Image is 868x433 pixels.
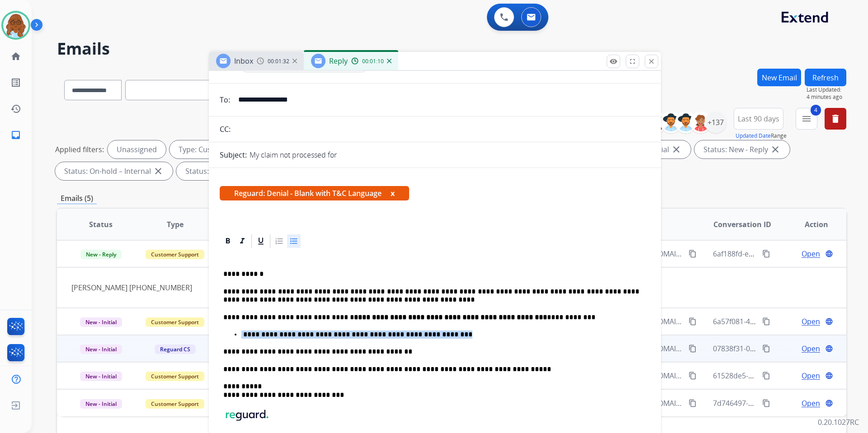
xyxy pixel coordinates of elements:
[805,69,846,86] button: Refresh
[55,144,104,155] p: Applied filters:
[825,399,833,407] mat-icon: language
[689,372,697,380] mat-icon: content_copy
[762,317,770,326] mat-icon: content_copy
[825,345,833,353] mat-icon: language
[176,162,300,180] div: Status: On-hold - Customer
[362,58,384,65] span: 00:01:10
[80,372,122,381] span: New - Initial
[705,112,726,133] div: +137
[220,149,247,160] p: Subject:
[796,108,817,130] button: 4
[80,399,122,409] span: New - Initial
[713,317,849,326] span: 6a57f081-416e-4636-bf45-c7801937b517
[772,209,846,240] th: Action
[236,234,249,248] div: Italic
[762,399,770,407] mat-icon: content_copy
[234,56,253,66] span: Inbox
[736,132,771,140] button: Updated Date
[825,317,833,326] mat-icon: language
[220,94,230,105] p: To:
[734,108,783,130] button: Last 90 days
[807,86,846,93] span: Last Updated:
[57,40,846,58] h2: Emails
[738,117,779,121] span: Last 90 days
[146,399,204,409] span: Customer Support
[762,250,770,258] mat-icon: content_copy
[170,140,284,158] div: Type: Customer Support
[146,317,204,327] span: Customer Support
[671,144,682,155] mat-icon: close
[802,248,820,259] span: Open
[713,371,850,381] span: 61528de5-5eb2-4640-84fa-6629e253b27f
[811,105,821,116] span: 4
[802,343,820,354] span: Open
[825,250,833,258] mat-icon: language
[762,345,770,353] mat-icon: content_copy
[80,345,122,354] span: New - Initial
[757,69,801,86] button: New Email
[80,317,122,327] span: New - Initial
[3,13,28,38] img: avatar
[713,249,850,259] span: 6af188fd-e38a-4cba-8add-76549a556151
[694,140,790,158] div: Status: New - Reply
[155,345,196,354] span: Reguard CS
[391,188,395,199] button: x
[220,186,409,200] span: Reguard: Denial - Blank with T&C Language
[770,144,781,155] mat-icon: close
[713,219,771,230] span: Conversation ID
[108,140,166,158] div: Unassigned
[153,166,164,177] mat-icon: close
[609,57,618,65] mat-icon: remove_red_eye
[689,317,697,326] mat-icon: content_copy
[802,316,820,327] span: Open
[736,132,787,140] span: Range
[10,77,21,88] mat-icon: list_alt
[825,372,833,380] mat-icon: language
[818,417,859,428] p: 0.20.1027RC
[801,113,812,124] mat-icon: menu
[628,57,637,65] mat-icon: fullscreen
[71,282,684,293] div: [PERSON_NAME] [PHONE_NUMBER]
[221,234,235,248] div: Bold
[689,250,697,258] mat-icon: content_copy
[268,58,289,65] span: 00:01:32
[689,399,697,407] mat-icon: content_copy
[807,93,846,101] span: 4 minutes ago
[220,124,231,135] p: CC:
[89,219,113,230] span: Status
[830,113,841,124] mat-icon: delete
[802,370,820,381] span: Open
[57,193,97,204] p: Emails (5)
[647,57,656,65] mat-icon: close
[713,398,853,408] span: 7d746497-d8e2-4eb7-90a5-f10546b054d3
[762,372,770,380] mat-icon: content_copy
[287,234,301,248] div: Bullet List
[80,250,122,259] span: New - Reply
[55,162,173,180] div: Status: On-hold – Internal
[146,250,204,259] span: Customer Support
[10,51,21,62] mat-icon: home
[689,345,697,353] mat-icon: content_copy
[167,219,184,230] span: Type
[254,234,268,248] div: Underline
[713,344,849,354] span: 07838f31-0105-495c-a8ca-a30fc66db85b
[802,398,820,409] span: Open
[10,130,21,140] mat-icon: inbox
[329,56,348,66] span: Reply
[146,372,204,381] span: Customer Support
[250,149,337,160] p: My claim not processed for
[10,103,21,114] mat-icon: history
